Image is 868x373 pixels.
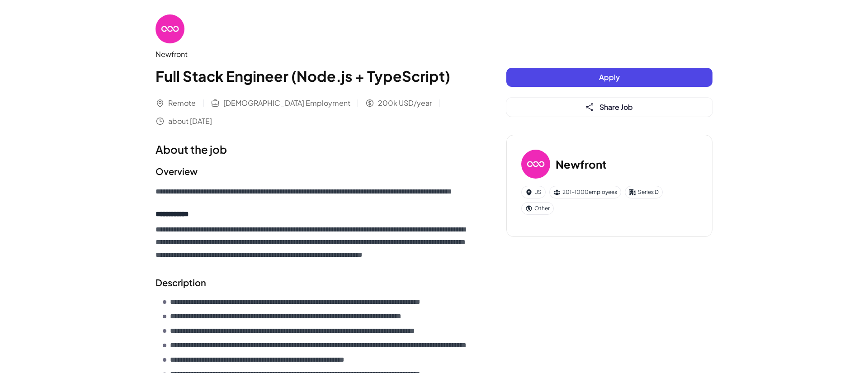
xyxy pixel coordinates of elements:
[521,186,546,198] div: US
[521,202,554,215] div: Other
[168,98,196,109] span: Remote
[156,165,470,178] h2: Overview
[506,98,712,117] button: Share Job
[625,186,663,198] div: Series D
[223,98,350,109] span: [DEMOGRAPHIC_DATA] Employment
[378,98,432,109] span: 200k USD/year
[521,150,550,179] img: Ne
[156,141,470,157] h1: About the job
[156,276,470,289] h2: Description
[599,72,620,82] span: Apply
[599,102,633,112] span: Share Job
[156,14,184,43] img: Ne
[156,49,470,60] div: Newfront
[549,186,621,198] div: 201-1000 employees
[156,65,470,87] h1: Full Stack Engineer (Node.js + TypeScript)
[168,116,212,127] span: about [DATE]
[506,68,712,87] button: Apply
[556,156,607,172] h3: Newfront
